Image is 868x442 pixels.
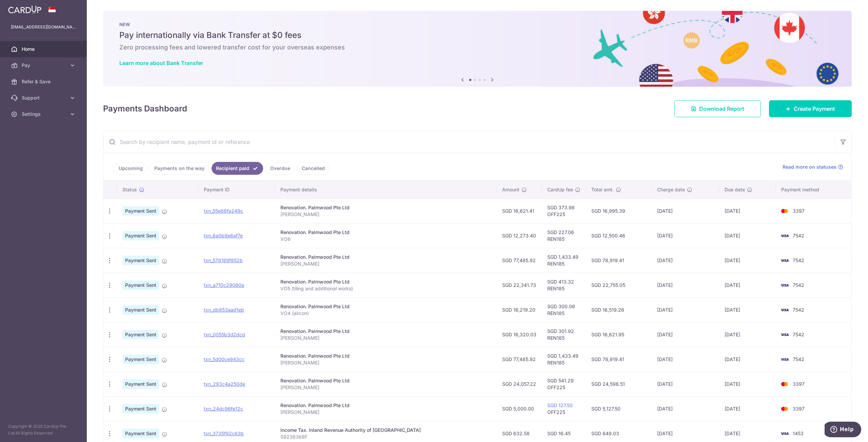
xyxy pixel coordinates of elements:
th: Payment details [275,181,497,198]
td: SGD 300.06 REN185 [542,297,586,322]
img: Bank Card [778,355,791,363]
div: Income Tax. Inland Revenue Authority of [GEOGRAPHIC_DATA] [280,427,491,434]
img: CardUp [8,5,41,14]
span: 3397 [793,208,805,214]
div: Renovation. Palmwood Pte Ltd [280,377,491,384]
img: Bank Card [778,331,791,339]
td: [DATE] [652,248,719,273]
div: Renovation. Palmwood Pte Ltd [280,402,491,409]
td: SGD 16,519.26 [586,297,652,322]
td: [DATE] [652,223,719,248]
p: VO4 (aircon) [280,310,491,317]
p: [PERSON_NAME] [280,409,491,416]
span: Payment Sent [122,280,159,290]
p: [PERSON_NAME] [280,384,491,391]
span: Payment Sent [122,355,159,364]
td: SGD 413.32 REN185 [542,273,586,297]
p: VO6 [280,236,491,243]
td: [DATE] [652,396,719,421]
td: [DATE] [719,347,776,372]
p: NEW [119,22,835,27]
td: SGD 16,995.39 [586,198,652,223]
td: SGD 77,485.92 [497,248,542,273]
span: 7542 [793,332,804,337]
div: Renovation. Palmwood Pte Ltd [280,328,491,335]
h6: Zero processing fees and lowered transfer cost for your overseas expenses [119,43,835,51]
td: [DATE] [719,396,776,421]
a: txn_8a0b9e6af7e [204,233,243,238]
span: 1453 [793,430,804,436]
span: Amount [502,186,519,193]
span: 7542 [793,356,804,362]
td: SGD 301.92 REN185 [542,322,586,347]
a: txn_3735f92c63b [204,430,244,436]
span: Payment Sent [122,429,159,438]
td: SGD 227.06 REN185 [542,223,586,248]
span: Payment Sent [122,379,159,389]
td: [DATE] [719,248,776,273]
a: txn_579189f852b [204,257,243,263]
td: [DATE] [719,198,776,223]
td: SGD 5,000.00 [497,396,542,421]
p: [EMAIL_ADDRESS][DOMAIN_NAME] [11,24,76,30]
a: txn_a710c29080a [204,282,244,288]
div: Renovation. Palmwood Pte Ltd [280,254,491,260]
td: SGD 12,273.40 [497,223,542,248]
a: Cancelled [297,162,329,175]
img: Bank Card [778,306,791,314]
a: txn_5d00ce943cc [204,356,244,362]
td: SGD 16,320.03 [497,322,542,347]
td: SGD 78,919.41 [586,347,652,372]
span: 7542 [793,257,804,263]
td: SGD 373.98 OFF225 [542,198,586,223]
span: 7542 [793,307,804,313]
img: Bank Card [778,232,791,240]
div: Renovation. Palmwood Pte Ltd [280,204,491,211]
span: Home [22,46,66,52]
span: Payment Sent [122,256,159,265]
td: [DATE] [719,297,776,322]
p: [PERSON_NAME] [280,335,491,341]
a: txn_55e88fa249c [204,208,243,214]
a: Learn more about Bank Transfer [119,60,203,66]
span: 3397 [793,381,805,387]
a: Download Report [674,100,761,117]
div: Renovation. Palmwood Pte Ltd [280,303,491,310]
a: txn_db853aad1eb [204,307,244,313]
span: Payment Sent [122,206,159,216]
div: Renovation. Palmwood Pte Ltd [280,278,491,285]
p: VO5 (tiling and additional works) [280,285,491,292]
img: Bank Card [778,429,791,438]
img: Bank Card [778,256,791,265]
td: SGD 22,755.05 [586,273,652,297]
span: Settings [22,111,66,118]
p: [PERSON_NAME] [280,211,491,218]
p: [PERSON_NAME] [280,359,491,366]
td: [DATE] [719,322,776,347]
td: SGD 77,485.92 [497,347,542,372]
td: SGD 16,621.95 [586,322,652,347]
a: Recipient paid [212,162,263,175]
span: Pay [22,62,66,69]
a: Payments on the way [150,162,209,175]
td: SGD 541.29 OFF225 [542,372,586,396]
input: Search by recipient name, payment id or reference [103,131,835,153]
span: Payment Sent [122,330,159,339]
a: Read more on statuses [783,164,843,170]
td: [DATE] [652,297,719,322]
td: [DATE] [652,347,719,372]
td: SGD 24,057.22 [497,372,542,396]
span: Create Payment [794,105,835,113]
span: Support [22,94,66,101]
img: Bank Card [778,380,791,388]
td: SGD 1,433.49 REN185 [542,248,586,273]
a: Upcoming [114,162,147,175]
a: txn_0055b3d2dcd [204,332,245,337]
span: CardUp fee [547,186,573,193]
span: Payment Sent [122,305,159,315]
span: Status [122,186,137,193]
td: SGD 12,500.46 [586,223,652,248]
img: Bank Card [778,207,791,215]
a: txn_293c4a250de [204,381,245,387]
td: [DATE] [652,198,719,223]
